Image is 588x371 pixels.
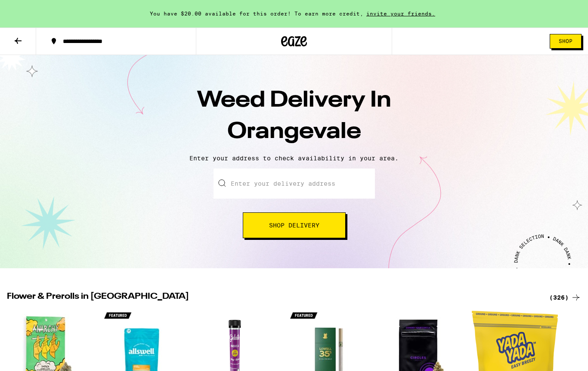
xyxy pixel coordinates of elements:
span: Shop [559,39,573,44]
a: Shop [543,34,588,49]
p: Enter your address to check availability in your area. [9,155,579,162]
h2: Flower & Prerolls in [GEOGRAPHIC_DATA] [7,292,539,303]
span: Orangevale [227,121,361,143]
button: Shop [550,34,582,49]
span: invite your friends. [363,11,438,16]
button: Shop Delivery [243,212,346,238]
span: You have $20.00 available for this order! To earn more credit, [150,11,363,16]
h1: Weed Delivery In [143,85,445,148]
span: Shop Delivery [269,222,319,228]
input: Enter your delivery address [214,169,375,199]
a: (326) [549,292,581,303]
